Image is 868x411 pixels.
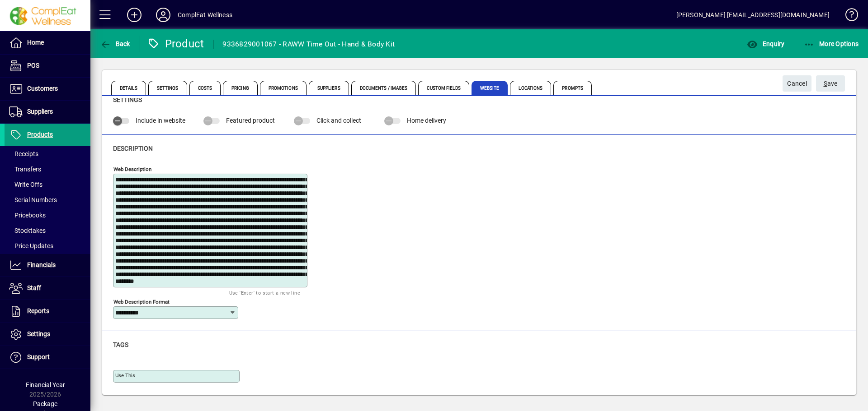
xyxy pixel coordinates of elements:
span: Back [100,40,130,47]
div: ComplEat Wellness [178,8,232,22]
div: Product [147,37,204,51]
a: Home [5,32,90,54]
span: Website [472,81,508,95]
a: Serial Numbers [5,192,90,208]
span: Products [27,131,53,138]
button: Cancel [783,75,811,92]
a: Stocktakes [5,223,90,238]
span: Receipts [9,150,38,157]
span: Pricebooks [9,212,46,219]
span: Click and collect [316,117,361,124]
div: [PERSON_NAME] [EMAIL_ADDRESS][DOMAIN_NAME] [676,8,830,22]
span: More Options [804,40,859,47]
a: Financials [5,254,90,277]
a: Support [5,346,90,369]
a: Suppliers [5,101,90,123]
button: Save [816,75,845,92]
span: Price Updates [9,242,53,249]
span: Cancel [787,76,807,91]
a: Receipts [5,146,90,162]
span: Promotions [260,81,307,95]
span: Home [27,39,44,46]
span: Suppliers [309,81,349,95]
span: Pricing [223,81,258,95]
span: S [824,80,827,87]
span: Costs [189,81,221,95]
span: Financial Year [26,381,65,388]
span: Support [27,353,50,360]
span: Custom Fields [418,81,469,95]
span: Package [33,400,57,407]
button: More Options [802,36,861,52]
a: Write Offs [5,177,90,192]
div: 9336829001067 - RAWW Time Out - Hand & Body Kit [222,37,395,51]
span: Settings [27,330,50,337]
a: Reports [5,300,90,323]
mat-hint: Use 'Enter' to start a new line [229,287,300,298]
span: Settings [113,96,142,103]
span: Include in website [136,117,185,124]
a: Knowledge Base [839,2,857,31]
mat-label: Web Description [113,166,151,172]
a: Price Updates [5,238,90,254]
span: Customers [27,85,58,92]
span: Description [113,145,153,152]
mat-label: Use This [115,372,135,379]
span: Stocktakes [9,227,46,234]
span: Suppliers [27,108,53,115]
span: Tags [113,341,128,348]
span: Financials [27,261,56,268]
span: Locations [510,81,551,95]
span: Serial Numbers [9,196,57,203]
button: Back [98,36,132,52]
span: Enquiry [747,40,784,47]
app-page-header-button: Back [90,36,140,52]
span: Settings [148,81,187,95]
a: Staff [5,277,90,300]
a: Settings [5,323,90,346]
a: POS [5,55,90,77]
a: Customers [5,78,90,100]
span: Home delivery [407,117,446,124]
span: Documents / Images [351,81,416,95]
mat-label: Web Description Format [113,298,170,305]
span: Featured product [226,117,275,124]
button: Add [120,7,149,23]
span: Reports [27,307,49,314]
span: POS [27,62,39,69]
a: Pricebooks [5,208,90,223]
button: Profile [149,7,178,23]
span: Details [111,81,146,95]
span: Prompts [553,81,592,95]
a: Transfers [5,162,90,177]
button: Enquiry [745,36,787,52]
span: Transfers [9,166,41,173]
span: Staff [27,284,41,291]
span: ave [824,76,838,91]
span: Write Offs [9,181,42,188]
